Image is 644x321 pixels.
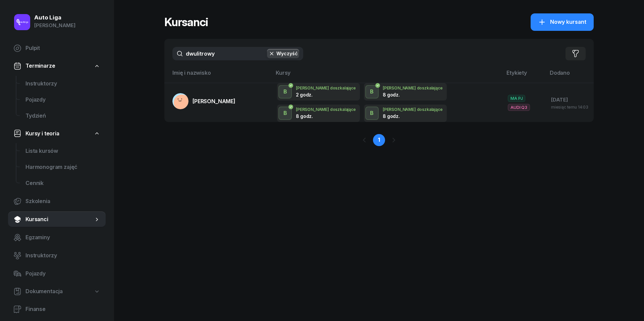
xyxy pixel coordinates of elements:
div: B [367,86,376,98]
div: [PERSON_NAME] [34,21,75,30]
th: Etykiety [502,68,546,83]
div: B [281,86,290,98]
span: MA PJ [508,95,525,102]
a: Instruktorzy [20,76,106,92]
span: Dokumentacja [25,287,63,296]
div: Auto Liga [34,15,75,20]
span: Finanse [25,305,100,314]
div: [PERSON_NAME] doszkalające [296,107,356,112]
button: Nowy kursant [531,13,594,31]
button: B [365,107,379,120]
span: Pojazdy [25,269,100,278]
span: Szkolenia [25,197,100,206]
div: [PERSON_NAME] doszkalające [383,107,443,112]
div: miesiąc temu 14:03 [551,105,588,109]
a: Kursy i teoria [8,126,106,141]
a: Tydzień [20,108,106,124]
span: Pojazdy [25,95,100,104]
button: B [278,85,292,99]
span: Kursanci [25,215,94,224]
div: 8 godz. [296,113,331,119]
div: [DATE] [551,95,588,104]
a: Instruktorzy [8,248,106,264]
a: Kursanci [8,211,106,228]
span: Harmonogram zajęć [25,163,100,172]
a: 1 [373,134,385,146]
a: Cennik [20,175,106,191]
a: Harmonogram zajęć [20,159,106,175]
th: Dodano [546,68,594,83]
span: Instruktorzy [25,251,100,260]
span: Nowy kursant [550,18,586,26]
button: Wyczyść [267,49,299,58]
span: Instruktorzy [25,79,100,88]
span: Lista kursów [25,147,100,155]
input: Szukaj [172,47,303,60]
span: AUDI Q3 [508,104,530,111]
a: Pulpit [8,40,106,56]
span: Cennik [25,179,100,188]
div: 8 godz. [383,113,418,119]
button: B [365,85,379,99]
div: [PERSON_NAME] doszkalające [383,86,443,90]
a: Lista kursów [20,143,106,159]
div: [PERSON_NAME] doszkalające [296,86,356,90]
span: Egzaminy [25,233,100,242]
div: B [281,108,290,119]
a: Pojazdy [20,92,106,108]
div: 8 godz. [383,92,418,98]
button: B [278,107,292,120]
span: Kursy i teoria [25,129,59,138]
div: B [367,108,376,119]
h1: Kursanci [164,16,208,28]
span: [PERSON_NAME] [193,98,235,105]
span: Pulpit [25,44,100,53]
a: Dokumentacja [8,284,106,299]
a: [PERSON_NAME] [172,93,235,109]
span: Tydzień [25,112,100,120]
a: Pojazdy [8,266,106,282]
th: Imię i nazwisko [164,68,272,83]
th: Kursy [272,68,502,83]
a: Szkolenia [8,193,106,209]
a: Egzaminy [8,230,106,246]
div: 2 godz. [296,92,331,98]
a: Finanse [8,301,106,317]
a: Terminarze [8,58,106,74]
span: Terminarze [25,62,55,70]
